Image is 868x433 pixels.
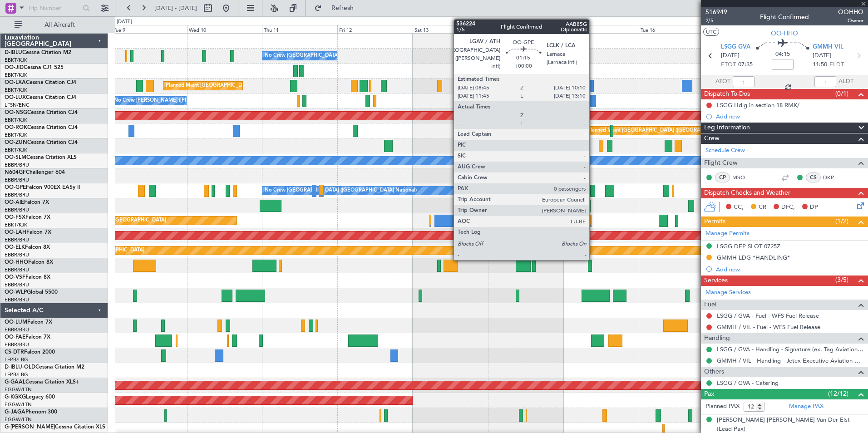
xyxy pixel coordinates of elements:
a: LSGG / GVA - Handling - Signature (ex. Tag Aviation) LSGG / GVA [717,345,863,353]
a: G-GAALCessna Citation XLS+ [5,379,79,385]
span: OO-SLM [5,155,26,160]
a: EGGW/LTN [5,386,32,393]
div: Sun 14 [488,25,563,33]
span: OO-ROK [5,125,27,130]
div: Thu 11 [262,25,337,33]
div: GMMH LDG *HANDLING* [717,254,790,261]
div: No Crew [GEOGRAPHIC_DATA] ([GEOGRAPHIC_DATA] National) [265,49,417,63]
span: Dispatch Checks and Weather [704,188,790,198]
span: OO-JID [5,65,24,70]
a: EBBR/BRU [5,341,29,348]
span: DFC, [781,203,795,212]
span: 516949 [705,7,727,17]
a: LFPB/LBG [5,371,28,378]
a: EBBR/BRU [5,162,29,168]
a: EBKT/KJK [5,147,27,153]
a: OO-SLMCessna Citation XLS [5,155,77,160]
a: EBKT/KJK [5,132,27,138]
div: Flight Confirmed [760,12,809,22]
span: OO-FSX [5,215,25,220]
a: OO-ZUNCessna Citation CJ4 [5,140,78,145]
div: Add new [716,113,863,120]
div: Fri 12 [337,25,413,33]
div: [DATE] [117,18,132,26]
span: N604GF [5,170,26,175]
span: OO-WLP [5,290,27,295]
a: OO-ROKCessna Citation CJ4 [5,125,78,130]
span: Handling [704,333,730,344]
span: CS-DTR [5,349,24,355]
span: (3/5) [835,275,848,285]
a: OO-FSXFalcon 7X [5,215,50,220]
a: LSGG / GVA - Fuel - WFS Fuel Release [717,312,819,320]
span: DP [810,203,818,212]
a: Manage PAX [789,402,824,411]
a: EBBR/BRU [5,192,29,198]
a: EGGW/LTN [5,401,32,408]
span: (0/1) [835,89,848,98]
a: EBBR/BRU [5,207,29,213]
div: No Crew [PERSON_NAME] ([PERSON_NAME]) [114,94,223,108]
span: Flight Crew [704,158,738,168]
a: EBKT/KJK [5,221,27,228]
a: EBBR/BRU [5,177,29,183]
button: Refresh [310,1,365,15]
a: OO-LUMFalcon 7X [5,320,52,325]
span: G-GAAL [5,379,25,385]
span: [DATE] [813,51,831,60]
a: D-IBLUCessna Citation M2 [5,50,71,55]
span: 07:35 [738,60,753,69]
span: CR [759,203,766,212]
span: OO-LUX [5,95,26,100]
span: GMMH VIL [813,43,843,52]
a: N604GFChallenger 604 [5,170,65,175]
a: Schedule Crew [705,146,745,155]
a: OO-JIDCessna CJ1 525 [5,65,64,70]
div: Tue 16 [639,25,714,33]
span: OO-NSG [5,110,27,115]
a: EBBR/BRU [5,296,29,303]
div: Wed 10 [187,25,262,33]
span: OO-AIE [5,200,24,205]
a: G-KGKGLegacy 600 [5,394,55,400]
span: Owner [838,17,863,25]
a: EBKT/KJK [5,57,27,64]
a: EBKT/KJK [5,72,27,79]
span: OO-FAE [5,335,25,340]
span: D-IBLU [5,50,22,55]
a: EBBR/BRU [5,266,29,273]
a: OO-GPEFalcon 900EX EASy II [5,185,80,190]
span: OO-HHO [771,29,798,38]
div: CS [806,172,821,182]
a: Manage Services [705,288,751,297]
a: G-[PERSON_NAME]Cessna Citation XLS [5,424,105,430]
a: EBBR/BRU [5,326,29,333]
a: EBKT/KJK [5,87,27,93]
div: Planned Maint [GEOGRAPHIC_DATA] ([GEOGRAPHIC_DATA]) [587,124,730,138]
span: ATOT [715,77,730,86]
button: All Aircraft [10,18,99,32]
span: Services [704,276,728,286]
div: CP [715,172,730,182]
a: OO-LAHFalcon 7X [5,230,51,235]
span: Permits [704,216,725,227]
span: OO-LAH [5,230,26,235]
span: ETOT [721,60,736,69]
span: G-[PERSON_NAME] [5,424,55,430]
a: LSGG / GVA - Catering [717,379,779,387]
a: MSO [732,173,753,182]
a: LFSN/ENC [5,102,30,108]
span: OOHHO [838,7,863,17]
span: G-JAGA [5,409,25,415]
a: GMMH / VIL - Handling - Jetex Executive Aviation GMMH / VIL [717,357,863,364]
a: D-IBLU-OLDCessna Citation M2 [5,364,84,370]
span: OO-LUM [5,320,27,325]
a: OO-AIEFalcon 7X [5,200,49,205]
span: ELDT [829,60,844,69]
a: EBBR/BRU [5,281,29,288]
div: LSGG DEP SLOT 0725Z [717,242,780,250]
a: OO-NSGCessna Citation CJ4 [5,110,78,115]
a: OO-VSFFalcon 8X [5,275,50,280]
a: GMMH / VIL - Fuel - WFS Fuel Release [717,323,820,331]
div: LSGG Hdlg in section 18 RMK/ [717,101,799,109]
